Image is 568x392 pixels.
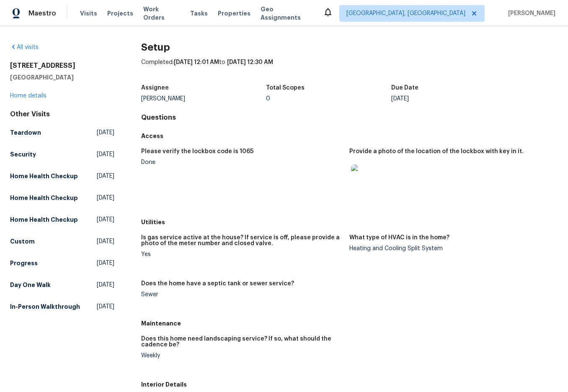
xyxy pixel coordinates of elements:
h5: Assignee [141,85,169,91]
h5: Utilities [141,218,558,226]
h5: [GEOGRAPHIC_DATA] [10,73,114,82]
span: Geo Assignments [261,5,313,22]
span: [DATE] [97,194,114,202]
span: [DATE] [97,237,114,246]
a: Security[DATE] [10,147,114,162]
a: Day One Walk[DATE] [10,277,114,292]
a: Progress[DATE] [10,256,114,271]
h2: [STREET_ADDRESS] [10,61,114,70]
span: [DATE] 12:30 AM [227,59,273,65]
a: Home details [10,93,46,99]
a: All visits [10,44,39,50]
div: Yes [141,251,343,257]
h5: Custom [10,237,35,246]
h5: Home Health Checkup [10,172,78,180]
h5: Security [10,150,36,159]
h5: Teardown [10,128,41,137]
h5: Does this home need landscaping service? If so, what should the cadence be? [141,336,343,348]
span: [DATE] [97,128,114,137]
span: [DATE] 12:01 AM [174,59,219,65]
a: Home Health Checkup[DATE] [10,169,114,184]
h2: Setup [141,43,558,51]
h5: Due Date [391,85,418,91]
h5: Home Health Checkup [10,194,78,202]
h5: In-Person Walkthrough [10,302,80,311]
h5: Is gas service active at the house? If service is off, please provide a photo of the meter number... [141,235,343,246]
h4: Questions [141,113,558,122]
span: Tasks [190,10,208,16]
span: Work Orders [143,5,180,22]
div: Heating and Cooling Split System [349,246,551,251]
h5: Provide a photo of the location of the lockbox with key in it. [349,149,524,154]
h5: What type of HVAC is in the home? [349,235,449,241]
div: [PERSON_NAME] [141,96,266,102]
h5: Maintenance [141,319,558,328]
span: [DATE] [97,259,114,267]
span: [DATE] [97,172,114,180]
div: Other Visits [10,110,114,118]
h5: Access [141,132,558,140]
a: Custom[DATE] [10,234,114,249]
a: Home Health Checkup[DATE] [10,212,114,227]
h5: Total Scopes [266,85,305,91]
h5: Day One Walk [10,281,51,289]
span: [DATE] [97,302,114,311]
div: Sewer [141,292,343,297]
span: Visits [80,9,97,18]
span: Projects [107,9,133,18]
span: [GEOGRAPHIC_DATA], [GEOGRAPHIC_DATA] [346,9,465,18]
div: Done [141,159,343,165]
span: [DATE] [97,150,114,159]
a: Home Health Checkup[DATE] [10,190,114,205]
h5: Home Health Checkup [10,215,78,224]
span: [DATE] [97,281,114,289]
h5: Interior Details [141,380,558,389]
h5: Progress [10,259,38,267]
div: Weekly [141,353,343,359]
h5: Please verify the lockbox code is 1065 [141,149,253,154]
div: [DATE] [391,96,516,102]
a: In-Person Walkthrough[DATE] [10,299,114,314]
div: Completed: to [141,58,558,80]
div: 0 [266,96,391,102]
span: Properties [218,9,250,18]
span: Maestro [28,9,56,18]
span: [DATE] [97,215,114,224]
span: [PERSON_NAME] [505,9,555,18]
h5: Does the home have a septic tank or sewer service? [141,281,294,287]
a: Teardown[DATE] [10,125,114,140]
